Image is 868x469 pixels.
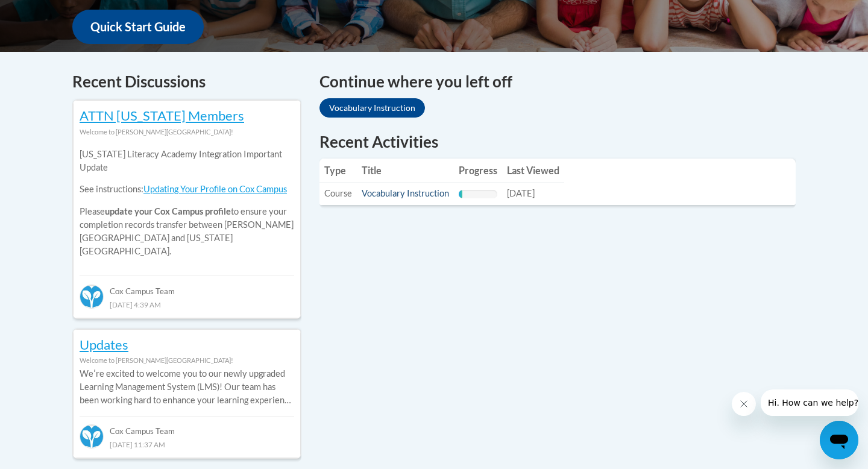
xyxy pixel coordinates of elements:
[319,159,357,183] th: Type
[319,131,796,153] h1: Recent Activities
[732,392,756,416] iframe: Close message
[80,275,294,297] div: Cox Campus Team
[454,159,502,183] th: Progress
[80,139,294,267] div: Please to ensure your completion records transfer between [PERSON_NAME][GEOGRAPHIC_DATA] and [US_...
[80,367,294,407] p: Weʹre excited to welcome you to our newly upgraded Learning Management System (LMS)! Our team has...
[80,336,128,353] a: Updates
[80,107,244,124] a: ATTN [US_STATE] Members
[80,438,294,451] div: [DATE] 11:37 AM
[72,70,301,93] h4: Recent Discussions
[143,184,287,194] a: Updating Your Profile on Cox Campus
[80,416,294,438] div: Cox Campus Team
[80,285,104,309] img: Cox Campus Team
[105,206,231,216] b: update your Cox Campus profile
[357,159,454,183] th: Title
[80,183,294,196] p: See instructions:
[761,389,858,416] iframe: Message from company
[80,125,294,139] div: Welcome to [PERSON_NAME][GEOGRAPHIC_DATA]!
[324,188,352,198] span: Course
[820,421,858,459] iframe: Button to launch messaging window
[80,424,104,449] img: Cox Campus Team
[80,354,294,367] div: Welcome to [PERSON_NAME][GEOGRAPHIC_DATA]!
[459,190,462,198] div: Progress, %
[502,159,564,183] th: Last Viewed
[507,188,535,198] span: [DATE]
[80,298,294,311] div: [DATE] 4:39 AM
[319,98,425,118] a: Vocabulary Instruction
[319,70,796,93] h4: Continue where you left off
[80,148,294,174] p: [US_STATE] Literacy Academy Integration Important Update
[72,10,204,44] a: Quick Start Guide
[362,188,449,198] a: Vocabulary Instruction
